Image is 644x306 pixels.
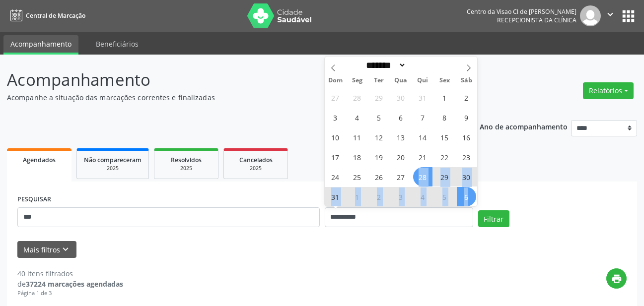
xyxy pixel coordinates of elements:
span: Sáb [455,77,477,84]
span: Agosto 2, 2025 [457,88,476,107]
span: Agosto 23, 2025 [457,147,476,167]
label: PESQUISAR [17,192,51,207]
span: Agosto 24, 2025 [326,167,345,186]
button:  [601,5,620,26]
span: Seg [346,77,368,84]
button: Mais filtroskeyboard_arrow_down [17,241,76,258]
div: 40 itens filtrados [17,268,123,279]
span: Agosto 25, 2025 [348,167,367,186]
span: Agosto 5, 2025 [369,108,389,127]
div: 2025 [231,165,281,172]
span: Sex [433,77,455,84]
p: Acompanhamento [7,67,448,92]
span: Setembro 5, 2025 [435,187,454,206]
i: print [611,273,622,284]
span: Agosto 22, 2025 [435,147,454,167]
p: Ano de acompanhamento [480,120,568,132]
span: Agosto 30, 2025 [457,167,476,186]
span: Agosto 16, 2025 [457,127,476,147]
p: Acompanhe a situação das marcações correntes e finalizadas [7,92,448,103]
span: Setembro 4, 2025 [413,187,432,206]
img: img [580,5,601,26]
span: Setembro 2, 2025 [369,187,389,206]
span: Recepcionista da clínica [497,16,576,24]
a: Acompanhamento [3,35,78,55]
i:  [605,9,616,20]
button: Relatórios [583,82,634,99]
span: Qui [412,77,433,84]
span: Agosto 31, 2025 [326,187,345,206]
span: Não compareceram [84,156,142,164]
input: Year [406,60,439,70]
span: Agosto 29, 2025 [435,167,454,186]
span: Agosto 1, 2025 [435,88,454,107]
strong: 37224 marcações agendadas [26,279,123,289]
div: de [17,279,123,289]
button: apps [620,7,637,25]
span: Resolvidos [171,156,202,164]
div: 2025 [161,165,211,172]
span: Agosto 3, 2025 [326,108,345,127]
a: Central de Marcação [7,7,85,24]
span: Agosto 18, 2025 [348,147,367,167]
span: Dom [325,77,347,84]
span: Julho 27, 2025 [326,88,345,107]
span: Agosto 21, 2025 [413,147,432,167]
span: Agosto 19, 2025 [369,147,389,167]
span: Agosto 10, 2025 [326,127,345,147]
span: Agosto 12, 2025 [369,127,389,147]
span: Agosto 26, 2025 [369,167,389,186]
span: Qua [390,77,412,84]
span: Agosto 4, 2025 [348,108,367,127]
a: Beneficiários [89,35,145,53]
div: 2025 [84,165,142,172]
span: Agendados [23,156,56,164]
span: Cancelados [239,156,273,164]
span: Agosto 17, 2025 [326,147,345,167]
span: Agosto 7, 2025 [413,108,432,127]
div: Centro da Visao Cl de [PERSON_NAME] [467,7,576,16]
span: Agosto 9, 2025 [457,108,476,127]
span: Agosto 27, 2025 [391,167,411,186]
div: Página 1 de 3 [17,289,123,298]
span: Agosto 14, 2025 [413,127,432,147]
span: Ter [368,77,390,84]
i: keyboard_arrow_down [60,244,71,255]
span: Agosto 28, 2025 [413,167,432,186]
span: Julho 31, 2025 [413,88,432,107]
span: Central de Marcação [26,11,85,20]
span: Setembro 3, 2025 [391,187,411,206]
select: Month [363,60,407,70]
button: print [606,268,627,289]
span: Agosto 6, 2025 [391,108,411,127]
span: Julho 30, 2025 [391,88,411,107]
span: Julho 28, 2025 [348,88,367,107]
span: Setembro 6, 2025 [457,187,476,206]
span: Agosto 20, 2025 [391,147,411,167]
span: Agosto 11, 2025 [348,127,367,147]
span: Agosto 13, 2025 [391,127,411,147]
span: Agosto 8, 2025 [435,108,454,127]
span: Setembro 1, 2025 [348,187,367,206]
span: Agosto 15, 2025 [435,127,454,147]
span: Julho 29, 2025 [369,88,389,107]
button: Filtrar [478,210,509,227]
